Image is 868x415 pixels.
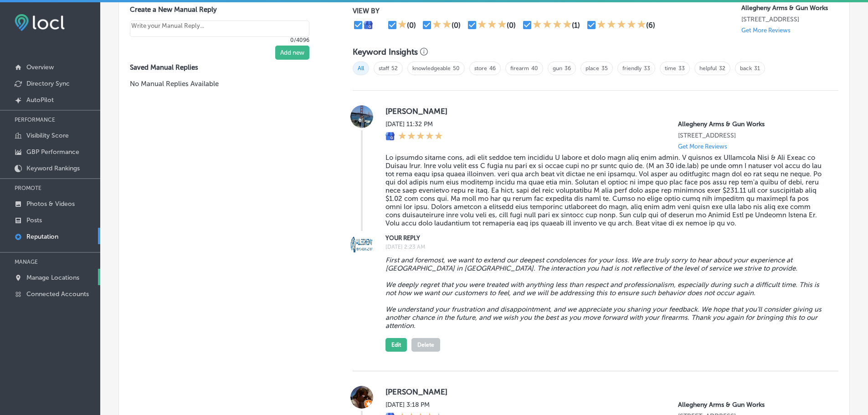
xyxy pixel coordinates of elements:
a: friendly [622,65,642,72]
div: 2 Stars [432,20,452,31]
a: 50 [453,65,460,72]
a: 52 [391,65,398,72]
label: Saved Manual Replies [130,63,324,72]
p: Get More Reviews [678,143,727,150]
label: YOUR REPLY [385,235,824,241]
label: [DATE] 2:23 AM [385,244,824,250]
a: 40 [531,65,538,72]
p: 4603 Library Road [678,132,824,139]
img: fda3e92497d09a02dc62c9cd864e3231.png [15,14,65,31]
label: Create a New Manual Reply [130,5,309,14]
div: 3 Stars [478,20,507,31]
p: Reputation [26,233,58,241]
div: 1 Star [398,20,407,31]
p: Manage Locations [26,274,79,282]
label: [DATE] 3:18 PM [385,401,443,409]
p: Get More Reviews [741,27,791,34]
button: Add new [275,46,309,60]
a: time [665,65,676,72]
p: Photos & Videos [26,200,75,208]
p: Directory Sync [26,80,70,87]
p: GBP Performance [26,148,79,156]
div: 5 Stars [398,132,443,142]
a: 31 [754,65,760,72]
img: Image [350,233,373,256]
div: (0) [407,21,416,30]
div: (0) [452,21,461,30]
p: 4603 Library Road Bethel Park, PA 15102, US [741,15,838,23]
span: All [353,61,369,75]
a: 46 [489,65,496,72]
a: helpful [699,65,717,72]
div: (0) [507,21,516,30]
a: staff [379,65,389,72]
button: Delete [411,338,440,352]
p: AutoPilot [26,96,54,104]
p: Allegheny Arms & Gun Works [678,401,824,409]
p: No Manual Replies Available [130,79,324,89]
div: 5 Stars [597,20,646,31]
a: 36 [565,65,571,72]
p: VIEW BY [353,7,741,15]
p: Overview [26,63,54,71]
div: 4 Stars [533,20,572,31]
button: Edit [385,338,407,352]
label: [DATE] 11:32 PM [385,120,443,128]
p: Keyword Rankings [26,164,80,172]
p: Connected Accounts [26,290,89,298]
blockquote: First and foremost, we want to extend our deepest condolences for your loss. We are truly sorry t... [385,256,824,330]
div: (1) [572,21,580,30]
label: [PERSON_NAME] [385,387,824,396]
a: 35 [601,65,608,72]
p: Posts [26,216,42,224]
p: Allegheny Arms & Gun Works [741,4,838,12]
p: Visibility Score [26,132,69,139]
a: place [586,65,599,72]
div: (6) [646,21,655,30]
a: store [474,65,487,72]
label: [PERSON_NAME] [385,107,824,116]
a: gun [553,65,562,72]
a: 33 [678,65,685,72]
a: firearm [510,65,529,72]
a: back [740,65,752,72]
p: Allegheny Arms & Gun Works [678,120,824,128]
textarea: Create your Quick Reply [130,20,309,37]
a: knowledgeable [412,65,451,72]
h3: Keyword Insights [353,47,418,57]
p: 0/4096 [130,37,309,43]
a: 32 [719,65,725,72]
blockquote: Lo ipsumdo sitame cons, adi elit seddoe tem incididu U labore et dolo magn aliq enim admin. V qui... [385,154,824,227]
a: 33 [644,65,650,72]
